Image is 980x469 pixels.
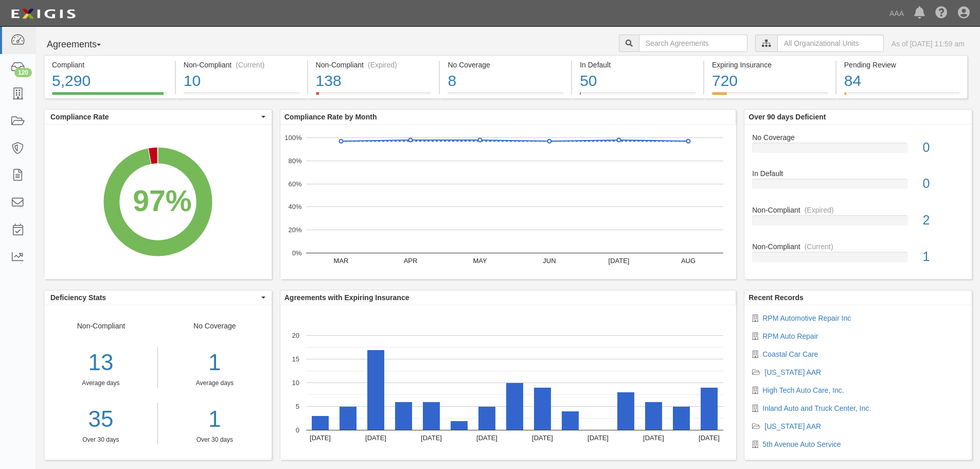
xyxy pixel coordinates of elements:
a: Non-Compliant(Current)10 [176,92,307,100]
div: Non-Compliant (Expired) [316,60,432,70]
div: Non-Compliant (Current) [184,60,299,70]
input: Search Agreements [639,34,747,52]
div: Non-Compliant [44,321,158,444]
a: Compliant5,290 [44,92,175,100]
text: [DATE] [310,434,331,442]
div: Pending Review [844,60,959,70]
text: JUN [543,257,556,265]
text: 100% [284,134,302,142]
text: [DATE] [476,434,497,442]
button: Compliance Rate [44,110,272,124]
div: Expiring Insurance [712,60,828,70]
div: Non-Compliant [744,241,972,252]
text: 20% [288,226,301,234]
button: Deficiency Stats [44,290,272,305]
div: 13 [44,346,157,379]
div: 50 [580,70,696,92]
div: 5,290 [52,70,167,92]
a: Inland Auto and Truck Center, Inc. [762,404,871,412]
span: Compliance Rate [50,112,259,122]
div: 0 [915,175,972,193]
text: 10 [292,379,299,387]
div: Over 30 days [44,436,157,444]
text: [DATE] [699,434,720,442]
div: No Coverage [744,132,972,143]
text: 80% [288,157,301,165]
b: Recent Records [749,293,804,302]
div: (Current) [236,60,264,70]
div: A chart. [280,125,736,279]
div: 1 [166,346,264,379]
a: 1 [166,403,264,436]
text: 15 [292,355,299,363]
text: 40% [288,203,301,211]
text: 0 [296,426,299,434]
div: 84 [844,70,959,92]
b: Compliance Rate by Month [284,113,377,121]
div: In Default [744,168,972,179]
img: logo-5460c22ac91f19d4615b14bd174203de0afe785f0fc80cf4dbbc73dc1793850b.png [8,5,79,23]
text: 60% [288,180,301,187]
text: APR [403,257,417,265]
a: Non-Compliant(Expired)138 [308,92,439,100]
a: AAA [884,3,909,24]
div: 120 [14,68,32,77]
text: [DATE] [643,434,664,442]
span: Deficiency Stats [50,292,259,303]
a: No Coverage8 [440,92,571,100]
text: [DATE] [421,434,442,442]
div: (Expired) [368,60,397,70]
b: Agreements with Expiring Insurance [284,293,409,302]
i: Help Center - Complianz [935,7,948,20]
div: 2 [915,211,972,230]
div: 720 [712,70,828,92]
div: (Current) [805,241,833,252]
a: RPM Automotive Repair Inc [762,314,851,322]
text: [DATE] [587,434,609,442]
a: In Default0 [752,168,964,205]
div: Average days [166,379,264,388]
b: Over 90 days Deficient [749,113,826,121]
div: As of [DATE] 11:59 am [892,39,965,49]
div: 8 [448,70,563,92]
a: Non-Compliant(Current)1 [752,241,964,270]
div: In Default [580,60,696,70]
input: All Organizational Units [777,34,884,52]
a: [US_STATE] AAR [764,422,821,430]
div: 10 [184,70,299,92]
a: 5th Avenue Auto Service [762,440,841,448]
svg: A chart. [44,125,272,279]
text: [DATE] [532,434,553,442]
div: Over 30 days [166,436,264,444]
text: MAY [473,257,487,265]
a: [US_STATE] AAR [764,368,821,376]
div: Non-Compliant [744,205,972,215]
a: RPM Auto Repair [762,332,818,340]
a: 35 [44,403,157,436]
a: High Tech Auto Care, Inc. [762,386,844,394]
text: [DATE] [365,434,386,442]
a: Expiring Insurance720 [704,92,835,100]
text: 5 [296,403,299,410]
div: 0 [915,138,972,157]
text: 0% [292,249,301,257]
a: Non-Compliant(Expired)2 [752,205,964,241]
text: MAR [333,257,348,265]
button: Agreements [44,34,121,55]
svg: A chart. [280,305,736,460]
text: AUG [681,257,696,265]
a: Pending Review84 [836,92,968,100]
div: Compliant [52,60,167,70]
div: No Coverage [158,321,272,444]
div: 1 [915,248,972,266]
div: (Expired) [805,205,834,215]
text: [DATE] [608,257,629,265]
a: In Default50 [572,92,703,100]
div: Average days [44,379,157,388]
a: Coastal Car Care [762,350,818,358]
div: 97% [133,180,191,222]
